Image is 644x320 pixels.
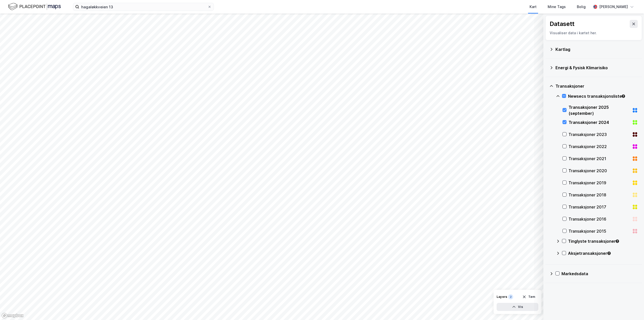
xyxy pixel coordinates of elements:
[615,239,620,243] div: Tooltip anchor
[577,4,586,10] div: Bolig
[569,204,630,210] div: Transaksjoner 2017
[569,131,630,137] div: Transaksjoner 2023
[621,94,626,98] div: Tooltip anchor
[569,144,630,150] div: Transaksjoner 2022
[568,250,638,256] div: Aksjetransaksjoner
[599,4,628,10] div: [PERSON_NAME]
[569,216,630,222] div: Transaksjoner 2016
[569,104,630,116] div: Transaksjoner 2025 (september)
[569,192,630,198] div: Transaksjoner 2018
[619,296,644,320] div: Kontrollprogram for chat
[8,2,61,11] img: logo.f888ab2527a4732fd821a326f86c7f29.svg
[568,238,638,244] div: Tinglyste transaksjoner
[550,20,575,28] div: Datasett
[569,156,630,162] div: Transaksjoner 2021
[508,294,513,299] div: 2
[79,3,208,11] input: Søk på adresse, matrikkel, gårdeiere, leietakere eller personer
[607,251,611,256] div: Tooltip anchor
[497,303,538,311] button: Vis
[569,228,630,234] div: Transaksjoner 2015
[569,168,630,174] div: Transaksjoner 2020
[530,4,537,10] div: Kart
[555,83,638,89] div: Transaksjoner
[2,313,24,318] a: Mapbox homepage
[555,65,638,71] div: Energi & Fysisk Klimarisiko
[548,4,566,10] div: Mine Tags
[555,46,638,52] div: Kartlag
[497,295,507,299] div: Layers
[550,30,638,36] div: Visualiser data i kartet her.
[568,93,638,99] div: Newsecs transaksjonsliste
[569,180,630,186] div: Transaksjoner 2019
[619,296,644,320] iframe: Chat Widget
[519,293,538,301] button: Tøm
[561,271,638,277] div: Markedsdata
[569,119,630,125] div: Transaksjoner 2024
